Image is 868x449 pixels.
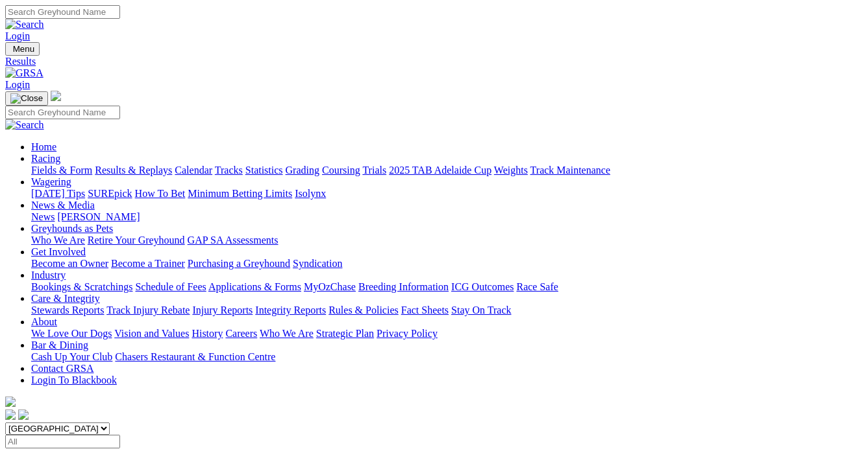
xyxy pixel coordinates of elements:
[192,328,223,339] a: History
[31,281,132,292] a: Bookings & Scratchings
[5,30,30,41] a: Login
[31,258,863,270] div: Get Involved
[114,328,189,339] a: Vision and Values
[31,176,71,187] a: Wagering
[31,211,863,223] div: News & Media
[10,93,43,104] img: Close
[322,165,360,176] a: Coursing
[31,258,108,269] a: Become an Owner
[377,328,438,339] a: Privacy Policy
[31,141,56,152] a: Home
[31,235,85,246] a: Who We Are
[5,119,44,131] img: Search
[188,258,290,269] a: Purchasing a Greyhound
[57,211,140,222] a: [PERSON_NAME]
[188,235,279,246] a: GAP SA Assessments
[208,281,301,292] a: Applications & Forms
[31,165,863,176] div: Racing
[51,91,61,101] img: logo-grsa-white.png
[5,5,120,19] input: Search
[88,235,185,246] a: Retire Your Greyhound
[31,328,112,339] a: We Love Our Dogs
[31,188,863,200] div: Wagering
[31,305,104,316] a: Stewards Reports
[31,293,100,304] a: Care & Integrity
[31,153,60,164] a: Racing
[31,235,863,246] div: Greyhounds as Pets
[316,328,374,339] a: Strategic Plan
[293,258,342,269] a: Syndication
[13,44,34,54] span: Menu
[31,363,93,374] a: Contact GRSA
[286,165,319,176] a: Grading
[362,165,386,176] a: Trials
[5,67,43,79] img: GRSA
[31,211,55,222] a: News
[358,281,449,292] a: Breeding Information
[304,281,356,292] a: MyOzChase
[188,188,292,199] a: Minimum Betting Limits
[31,246,86,257] a: Get Involved
[115,351,275,362] a: Chasers Restaurant & Function Centre
[88,188,132,199] a: SUREpick
[5,397,16,407] img: logo-grsa-white.png
[389,165,491,176] a: 2025 TAB Adelaide Cup
[5,409,16,420] img: facebook.svg
[329,305,399,316] a: Rules & Policies
[106,305,190,316] a: Track Injury Rebate
[135,188,186,199] a: How To Bet
[31,223,113,234] a: Greyhounds as Pets
[215,165,243,176] a: Tracks
[295,188,326,199] a: Isolynx
[260,328,314,339] a: Who We Are
[192,305,253,316] a: Injury Reports
[135,281,206,292] a: Schedule of Fees
[451,305,511,316] a: Stay On Track
[225,328,257,339] a: Careers
[5,56,863,67] a: Results
[31,305,863,316] div: Care & Integrity
[95,165,172,176] a: Results & Replays
[31,270,66,281] a: Industry
[111,258,185,269] a: Become a Trainer
[31,200,95,211] a: News & Media
[31,351,863,363] div: Bar & Dining
[245,165,283,176] a: Statistics
[5,106,120,119] input: Search
[5,19,44,30] img: Search
[31,328,863,340] div: About
[255,305,326,316] a: Integrity Reports
[31,351,112,362] a: Cash Up Your Club
[175,165,212,176] a: Calendar
[31,374,117,386] a: Login To Blackbook
[18,409,29,420] img: twitter.svg
[451,281,514,292] a: ICG Outcomes
[530,165,610,176] a: Track Maintenance
[5,91,48,106] button: Toggle navigation
[494,165,528,176] a: Weights
[31,188,85,199] a: [DATE] Tips
[31,281,863,293] div: Industry
[516,281,558,292] a: Race Safe
[31,340,88,351] a: Bar & Dining
[31,316,57,327] a: About
[5,79,30,90] a: Login
[31,165,92,176] a: Fields & Form
[5,42,40,56] button: Toggle navigation
[5,435,120,448] input: Select date
[401,305,449,316] a: Fact Sheets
